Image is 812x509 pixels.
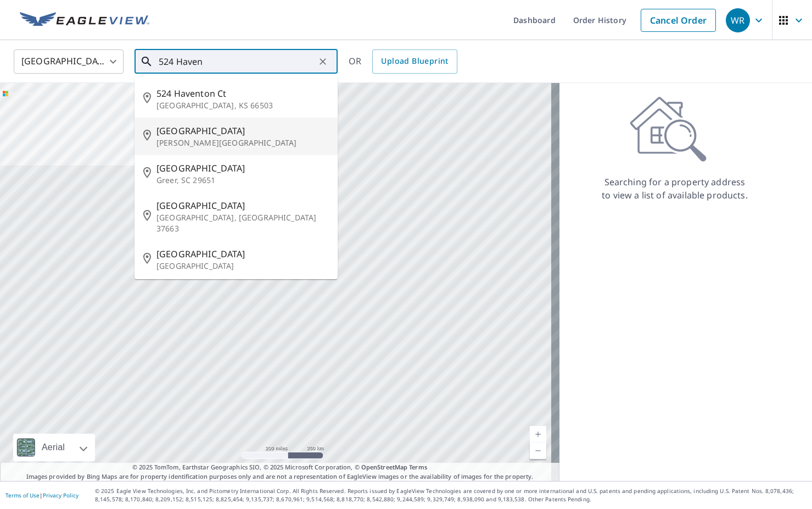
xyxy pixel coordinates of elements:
[726,8,750,32] div: WR
[156,247,329,261] span: [GEOGRAPHIC_DATA]
[14,46,124,77] div: [GEOGRAPHIC_DATA]
[43,491,79,499] a: Privacy Policy
[156,212,329,234] p: [GEOGRAPHIC_DATA], [GEOGRAPHIC_DATA] 37663
[361,463,407,471] a: OpenStreetMap
[156,87,329,100] span: 524 Haventon Ct
[601,175,748,202] p: Searching for a property address to view a list of available products.
[13,434,95,461] div: Aerial
[530,442,546,459] a: Current Level 5, Zoom Out
[156,124,329,137] span: [GEOGRAPHIC_DATA]
[641,9,716,32] a: Cancel Order
[381,54,448,68] span: Upload Blueprint
[156,175,329,186] p: Greer, SC 29651
[372,49,457,74] a: Upload Blueprint
[159,46,315,77] input: Search by address or latitude-longitude
[409,463,427,471] a: Terms
[5,492,79,499] p: |
[156,100,329,111] p: [GEOGRAPHIC_DATA], KS 66503
[20,12,149,29] img: EV Logo
[156,162,329,175] span: [GEOGRAPHIC_DATA]
[349,49,457,74] div: OR
[315,54,331,69] button: Clear
[38,434,68,461] div: Aerial
[530,426,546,442] a: Current Level 5, Zoom In
[156,199,329,212] span: [GEOGRAPHIC_DATA]
[156,261,329,272] p: [GEOGRAPHIC_DATA]
[95,487,807,504] p: © 2025 Eagle View Technologies, Inc. and Pictometry International Corp. All Rights Reserved. Repo...
[132,463,427,472] span: © 2025 TomTom, Earthstar Geographics SIO, © 2025 Microsoft Corporation, ©
[156,137,329,148] p: [PERSON_NAME][GEOGRAPHIC_DATA]
[5,491,40,499] a: Terms of Use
